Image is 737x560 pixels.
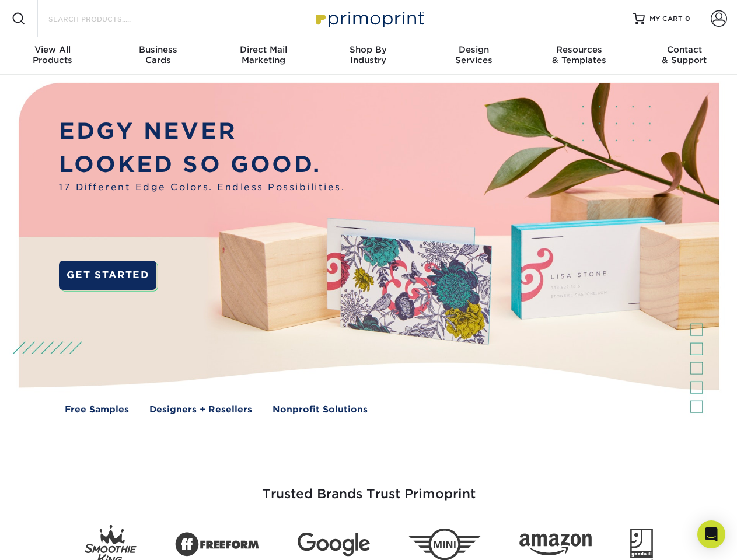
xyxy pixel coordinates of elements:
div: Open Intercom Messenger [697,520,725,548]
a: Nonprofit Solutions [273,403,368,416]
a: DesignServices [421,37,526,75]
input: SEARCH PRODUCTS..... [47,12,161,26]
div: & Templates [526,44,631,65]
div: Services [421,44,526,65]
span: Design [421,44,526,55]
a: Resources& Templates [526,37,631,75]
img: Goodwill [630,528,653,560]
div: Cards [105,44,210,65]
div: Marketing [211,44,316,65]
a: Contact& Support [632,37,737,75]
div: Industry [316,44,421,65]
a: BusinessCards [105,37,210,75]
span: 17 Different Edge Colors. Endless Possibilities. [59,181,345,194]
span: Business [105,44,210,55]
p: EDGY NEVER [59,115,345,148]
span: Direct Mail [211,44,316,55]
h3: Trusted Brands Trust Primoprint [27,459,710,516]
p: LOOKED SO GOOD. [59,148,345,181]
span: MY CART [649,14,683,24]
span: Contact [632,44,737,55]
a: Designers + Resellers [149,403,252,416]
span: Resources [526,44,631,55]
a: Direct MailMarketing [211,37,316,75]
div: & Support [632,44,737,65]
a: Free Samples [65,403,129,416]
img: Primoprint [310,6,427,31]
span: Shop By [316,44,421,55]
a: GET STARTED [59,261,156,290]
img: Google [298,533,370,556]
span: 0 [685,15,690,23]
a: Shop ByIndustry [316,37,421,75]
iframe: Google Customer Reviews [3,524,99,556]
img: Amazon [519,534,592,556]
